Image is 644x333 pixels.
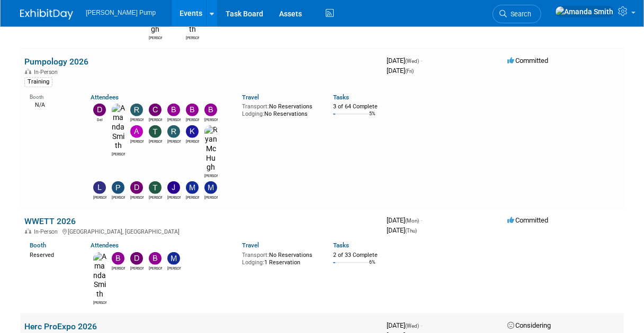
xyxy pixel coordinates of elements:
img: In-Person Event [25,228,31,234]
span: (Mon) [405,218,419,224]
div: Brian Lee [149,265,162,271]
span: (Wed) [405,323,419,329]
span: (Fri) [405,68,414,74]
img: Jake Sowders [167,181,180,194]
img: Tony Lewis [149,125,162,138]
img: Mike Walters [204,181,217,194]
a: Pumpology 2026 [24,57,88,67]
span: Transport: [242,252,269,258]
div: Ryan McHugh [204,172,218,179]
span: [DATE] [387,321,422,329]
td: 5% [369,111,375,125]
div: Kim M [186,138,199,144]
div: N/A [30,100,75,109]
img: David Perry [130,181,143,194]
img: Lee Feeser [93,181,106,194]
a: Herc ProExpo 2026 [24,321,97,331]
a: Search [493,5,541,23]
img: Teri Beth Perkins [149,181,162,194]
img: Del Ritz [93,104,106,116]
div: 2 of 33 Complete [333,252,378,259]
div: Brian Peek [186,116,199,123]
img: Bobby Zitzka [167,104,180,116]
span: - [421,216,422,224]
div: David Perry [130,194,144,200]
img: Christopher Thompson [149,104,162,116]
a: Travel [242,242,259,249]
span: [DATE] [387,67,414,75]
a: Attendees [91,242,119,249]
span: [DATE] [387,216,422,224]
div: Bobby Zitzka [167,116,181,123]
a: Booth [30,242,46,249]
div: Amanda Smith [93,299,106,306]
img: Bobby Zitzka [112,252,124,265]
img: In-Person Event [25,69,31,74]
div: Teri Beth Perkins [149,194,162,200]
div: Booth [30,90,75,100]
div: Del Ritz [93,116,106,123]
span: Considering [507,321,551,329]
img: Brian Lee [204,104,217,116]
div: Richard Pendley [167,138,181,144]
div: Brian Lee [204,116,218,123]
img: Allan Curry [130,125,143,138]
span: Transport: [242,103,269,110]
img: Richard Pendley [167,125,180,138]
div: Amanda Smith [112,151,125,157]
span: In-Person [34,228,61,235]
img: Brian Peek [186,104,199,116]
div: Christopher Thompson [149,116,162,123]
span: [DATE] [387,226,417,234]
div: Lee Feeser [93,194,106,200]
a: Travel [242,94,259,101]
div: Training [24,77,52,87]
img: Patrick Champagne [112,181,124,194]
div: 3 of 64 Complete [333,103,378,110]
span: In-Person [34,69,61,76]
span: Committed [507,57,548,64]
img: David Perry [130,252,143,265]
td: 6% [369,260,375,274]
div: Martin Strong [167,265,181,271]
img: Ryan McHugh [204,125,218,172]
div: No Reservations 1 Reservation [242,249,317,266]
div: Tony Lewis [149,138,162,144]
span: [DATE] [387,57,422,64]
img: Martin Strong [186,181,199,194]
img: Amanda Smith [93,252,106,299]
div: Robert Lega [130,116,144,123]
div: Martin Strong [186,194,199,200]
span: - [421,57,422,64]
div: Reserved [30,249,75,259]
span: (Wed) [405,58,419,64]
img: Amanda Smith [112,104,125,151]
span: Lodging: [242,110,264,117]
img: ExhibitDay [20,9,73,20]
a: Tasks [333,242,349,249]
a: Attendees [91,94,119,101]
img: Brian Lee [149,252,162,265]
span: (Thu) [405,228,417,234]
a: Tasks [333,94,349,101]
a: WWETT 2026 [24,216,76,226]
div: Amanda Smith [186,34,199,41]
div: [GEOGRAPHIC_DATA], [GEOGRAPHIC_DATA] [24,227,378,235]
div: No Reservations No Reservations [242,101,317,117]
span: Search [507,10,531,18]
div: Patrick Champagne [112,194,125,200]
span: Committed [507,216,548,224]
img: Robert Lega [130,104,143,116]
img: Kim M [186,125,199,138]
div: Mike Walters [204,194,218,200]
div: Ryan McHugh [149,34,162,41]
img: Amanda Smith [555,6,614,17]
div: Allan Curry [130,138,144,144]
div: Jake Sowders [167,194,181,200]
span: Lodging: [242,259,264,266]
div: Bobby Zitzka [112,265,125,271]
img: Martin Strong [167,252,180,265]
div: David Perry [130,265,144,271]
span: [PERSON_NAME] Pump [86,9,156,16]
span: - [421,321,422,329]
